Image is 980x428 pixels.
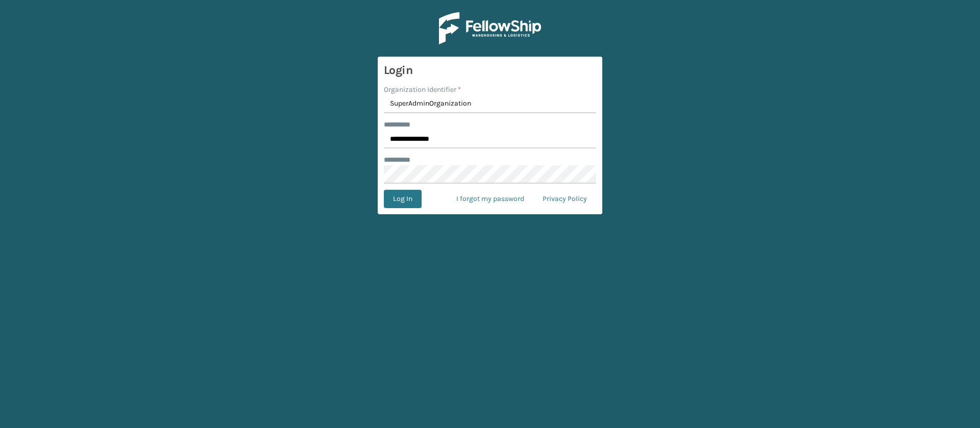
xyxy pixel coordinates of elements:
a: Privacy Policy [533,190,596,208]
a: I forgot my password [447,190,533,208]
label: Organization Identifier [384,84,461,95]
h3: Login [384,63,596,78]
button: Log In [384,190,422,208]
img: Logo [439,12,541,44]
